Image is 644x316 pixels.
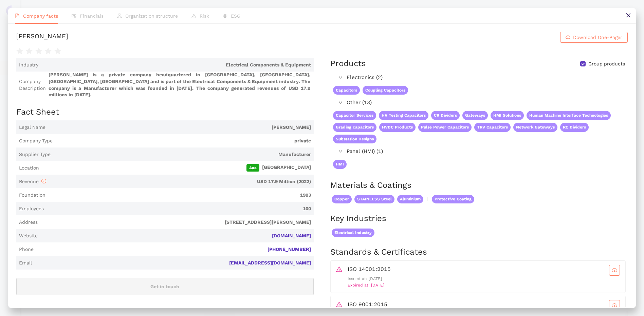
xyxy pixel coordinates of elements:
span: right [338,100,343,104]
span: TRV Capacitors [474,123,511,132]
span: Legal Name [19,124,45,131]
span: Panel (HMI) (1) [347,147,624,156]
span: Group products [586,61,628,67]
button: cloud-download [609,300,620,311]
span: Company Description [19,78,46,92]
span: Company Type [19,138,53,144]
span: Copper [332,195,352,203]
span: Company facts [23,13,58,19]
div: Other (13) [330,97,627,108]
span: [PERSON_NAME] [48,124,311,131]
span: Capacitor Services [333,111,376,120]
span: close [626,13,631,18]
div: Panel (HMI) (1) [330,146,627,157]
button: cloud-download [609,265,620,276]
span: Address [19,219,38,226]
span: HMI [333,160,347,169]
span: STAINLESS Steel [354,195,394,203]
span: HVDC Products [379,123,416,132]
span: Download One-Pager [573,34,622,41]
h2: Materials & Coatings [330,180,628,191]
p: Issued at: [DATE] [348,276,620,282]
span: ESG [231,13,240,19]
div: Electronics (2) [330,72,627,83]
span: star [35,48,42,55]
span: right [338,75,343,79]
span: fund-view [72,14,76,18]
span: warning [191,14,196,18]
span: Organization structure [125,13,178,19]
span: Electrical Industry [332,229,374,237]
span: Foundation [19,192,45,199]
span: Human Machine Interface Technologies [527,111,611,120]
span: 100 [47,205,311,212]
span: warning [336,265,342,272]
span: Capacitors [333,86,360,95]
span: Revenue [19,179,46,184]
span: Financials [80,13,104,19]
span: warning [336,300,342,308]
span: Website [19,233,38,239]
span: Aluminium [397,195,423,203]
span: star [45,48,52,55]
span: Gateways [462,111,488,120]
span: cloud-download [609,268,620,273]
span: Grading capacitors [333,123,376,132]
button: close [621,8,636,23]
span: [PERSON_NAME] is a private company headquartered in [GEOGRAPHIC_DATA], [GEOGRAPHIC_DATA], [GEOGRA... [49,72,311,98]
span: Pulse Power Capacitors [418,123,472,132]
span: apartment [117,14,122,18]
span: star [16,48,23,55]
span: cloud-download [609,303,620,308]
span: right [338,149,343,153]
span: star [26,48,33,55]
h2: Fact Sheet [16,106,314,118]
div: ISO 14001:2015 [348,265,620,276]
span: Supplier Type [19,151,51,158]
span: [STREET_ADDRESS][PERSON_NAME] [40,219,311,226]
span: Electronics (2) [347,74,624,82]
span: HV Testing Capacitors [379,111,428,120]
span: Email [19,260,32,266]
button: cloud-downloadDownload One-Pager [560,32,628,43]
span: HMI Solutions [491,111,524,120]
span: private [55,138,311,144]
span: Substation Designs [333,135,376,144]
div: Products [330,58,366,70]
span: Phone [19,246,34,253]
span: [GEOGRAPHIC_DATA] [42,164,311,172]
span: Network Gateways [513,123,557,132]
span: info-circle [41,179,46,183]
span: Electrical Components & Equipment [41,62,311,68]
span: CR Dividers [431,111,460,120]
span: star [54,48,61,55]
span: Employees [19,205,44,212]
span: Other (13) [347,99,624,107]
h2: Key Industries [330,213,628,224]
span: eye [223,14,227,18]
span: Risk [200,13,209,19]
span: USD 17.9 Million (2022) [49,178,311,185]
div: ISO 9001:2015 [348,300,620,311]
span: RC Dividers [560,123,589,132]
div: [PERSON_NAME] [16,32,68,43]
span: Location [19,165,39,172]
span: Protective Coating [432,195,474,203]
span: 1903 [48,192,311,199]
span: Aaa [246,164,259,172]
span: Manufacturer [53,151,311,158]
span: cloud-download [566,35,570,40]
h2: Standards & Certificates [330,246,628,258]
span: Industry [19,62,38,68]
span: Coupling Capacitors [363,86,408,95]
span: Expired at: [DATE] [348,283,384,288]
